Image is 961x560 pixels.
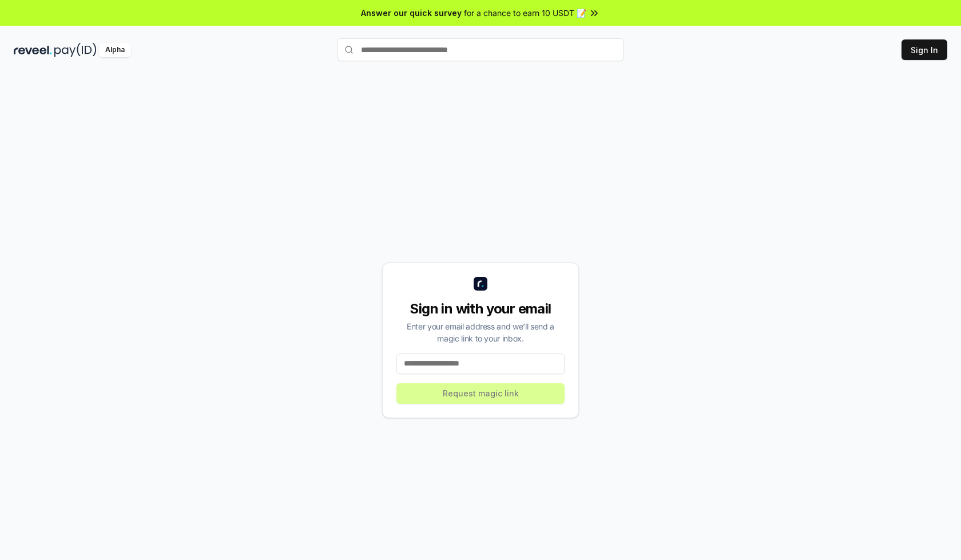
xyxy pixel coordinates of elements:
[14,43,52,57] img: reveel_dark
[396,320,565,344] div: Enter your email address and we’ll send a magic link to your inbox.
[99,43,131,57] div: Alpha
[474,277,487,291] img: logo_small
[361,7,462,19] span: Answer our quick survey
[464,7,586,19] span: for a chance to earn 10 USDT 📝
[396,300,565,318] div: Sign in with your email
[54,43,97,57] img: pay_id
[902,39,947,60] button: Sign In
